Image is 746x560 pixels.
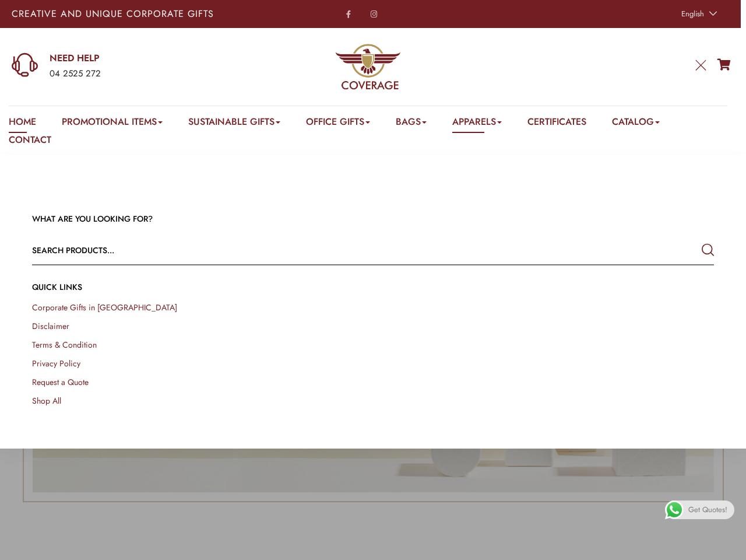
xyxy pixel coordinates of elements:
a: Promotional Items [62,115,163,133]
a: Catalog [612,115,660,133]
a: Disclaimer [32,320,69,332]
a: Request a Quote [32,376,89,388]
a: Bags [396,115,427,133]
a: Corporate Gifts in [GEOGRAPHIC_DATA] [32,302,177,313]
div: 04 2525 272 [50,66,240,82]
h4: QUICK LINKs [32,282,714,293]
span: English [681,8,704,19]
p: Creative and Unique Corporate Gifts [12,9,293,19]
a: English [675,6,720,22]
a: NEED HELP [50,52,240,65]
a: Terms & Condition [32,339,97,351]
a: Shop All [32,395,61,407]
h3: WHAT ARE YOU LOOKING FOR? [32,213,714,225]
a: Privacy Policy [32,358,80,369]
a: Office Gifts [306,115,370,133]
span: Get Quotes! [688,501,727,519]
input: Search products... [32,236,578,264]
a: Contact [9,133,51,151]
a: Certificates [527,115,586,133]
a: Sustainable Gifts [188,115,280,133]
a: Home [9,115,36,133]
a: Apparels [452,115,502,133]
